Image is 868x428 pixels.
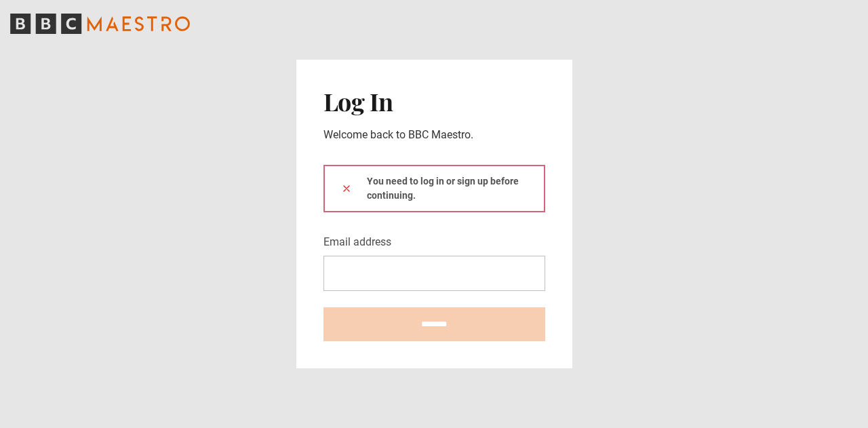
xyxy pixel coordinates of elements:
p: Welcome back to BBC Maestro. [323,127,545,143]
svg: BBC Maestro [10,14,190,34]
h2: Log In [323,87,545,115]
label: Email address [323,234,391,250]
div: You need to log in or sign up before continuing. [323,165,545,212]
